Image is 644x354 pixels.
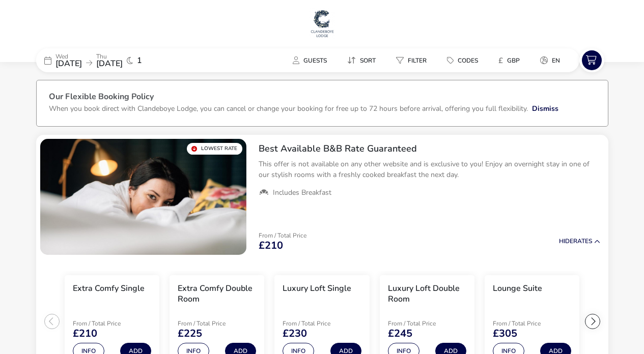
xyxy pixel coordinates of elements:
img: Main Website [310,8,335,39]
span: Sort [360,56,376,65]
span: Includes Breakfast [273,188,331,197]
button: HideRates [559,238,600,245]
naf-pibe-menu-bar-item: Guests [285,53,339,68]
span: [DATE] [96,58,123,69]
button: Dismiss [532,103,558,114]
p: When you book direct with Clandeboye Lodge, you can cancel or change your booking for free up to ... [49,104,528,113]
h3: Luxury Loft Single [283,283,351,294]
naf-pibe-menu-bar-item: Sort [339,53,388,68]
p: Thu [96,53,123,60]
naf-pibe-menu-bar-item: en [532,53,572,68]
swiper-slide: 1 / 1 [40,139,246,255]
p: Wed [55,53,82,60]
h3: Extra Comfy Double Room [178,283,256,305]
button: Filter [388,53,435,68]
h2: Best Available B&B Rate Guaranteed [259,143,600,155]
p: From / Total Price [493,320,565,327]
i: £ [498,55,503,66]
p: This offer is not available on any other website and is exclusive to you! Enjoy an overnight stay... [259,159,600,180]
span: £210 [259,241,283,251]
p: From / Total Price [73,320,145,327]
button: en [532,53,568,68]
span: en [552,56,560,65]
naf-pibe-menu-bar-item: Codes [439,53,490,68]
button: Sort [339,53,384,68]
p: From / Total Price [259,232,306,239]
span: 1 [137,56,142,65]
p: From / Total Price [388,320,460,327]
span: £230 [283,329,307,339]
span: [DATE] [55,58,82,69]
button: Guests [285,53,335,68]
div: Lowest Rate [187,143,242,155]
naf-pibe-menu-bar-item: Filter [388,53,439,68]
h3: Our Flexible Booking Policy [49,93,596,103]
span: GBP [507,56,520,65]
span: Codes [458,56,478,65]
span: Filter [408,56,427,65]
h3: Extra Comfy Single [73,283,145,294]
h3: Luxury Loft Double Room [388,283,466,305]
h3: Lounge Suite [493,283,542,294]
span: £210 [73,329,97,339]
span: Hide [559,237,573,245]
span: £225 [178,329,202,339]
button: Codes [439,53,486,68]
naf-pibe-menu-bar-item: £GBP [490,53,532,68]
div: Best Available B&B Rate GuaranteedThis offer is not available on any other website and is exclusi... [250,135,608,206]
span: Guests [303,56,327,65]
button: £GBP [490,53,528,68]
p: From / Total Price [178,320,250,327]
div: Wed[DATE]Thu[DATE]1 [36,48,189,72]
span: £305 [493,329,517,339]
p: From / Total Price [283,320,355,327]
span: £245 [388,329,412,339]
